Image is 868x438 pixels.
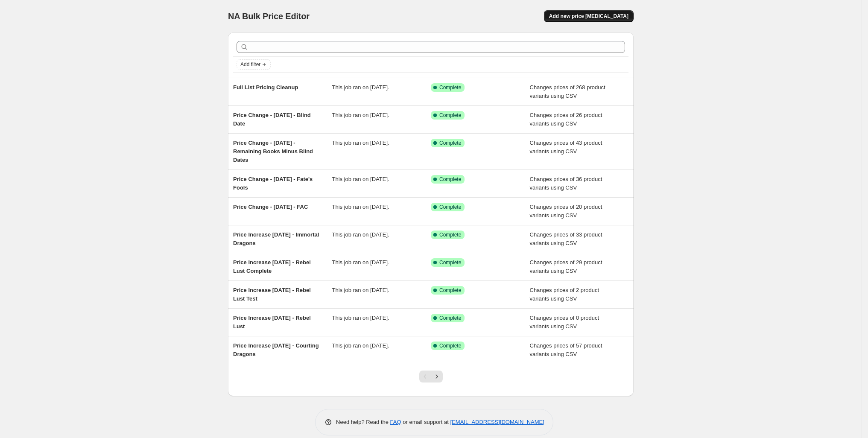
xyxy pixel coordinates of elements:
button: Next [431,371,443,383]
span: Price Increase [DATE] - Rebel Lust [233,315,311,330]
button: Add filter [237,59,271,70]
span: Complete [439,112,461,119]
span: Changes prices of 29 product variants using CSV [530,259,602,274]
span: Complete [439,176,461,183]
span: Price Change - [DATE] - Remaining Books Minus Blind Dates [233,140,313,163]
span: Changes prices of 20 product variants using CSV [530,204,602,219]
span: Changes prices of 57 product variants using CSV [530,342,602,357]
span: Price Increase [DATE] - Immortal Dragons [233,231,319,246]
span: This job ran on [DATE]. [332,176,389,182]
span: NA Bulk Price Editor [228,12,310,21]
span: Complete [439,342,461,349]
span: Price Change - [DATE] - Fate's Fools [233,176,313,191]
span: Price Change - [DATE] - Blind Date [233,112,311,127]
span: Price Increase [DATE] - Courting Dragons [233,342,319,357]
span: Complete [439,231,461,238]
span: This job ran on [DATE]. [332,259,389,266]
span: This job ran on [DATE]. [332,315,389,321]
a: [EMAIL_ADDRESS][DOMAIN_NAME] [450,419,544,425]
span: Complete [439,84,461,91]
span: Complete [439,259,461,266]
button: Add new price [MEDICAL_DATA] [544,10,634,22]
span: Complete [439,204,461,210]
span: Changes prices of 36 product variants using CSV [530,176,602,191]
span: Need help? Read the [336,419,390,425]
span: This job ran on [DATE]. [332,84,389,91]
span: Complete [439,315,461,321]
span: Price Increase [DATE] - Rebel Lust Test [233,287,311,302]
span: Changes prices of 33 product variants using CSV [530,231,602,246]
span: Add new price [MEDICAL_DATA] [549,13,628,20]
span: This job ran on [DATE]. [332,287,389,293]
span: Changes prices of 268 product variants using CSV [530,84,605,99]
span: This job ran on [DATE]. [332,112,389,118]
span: Price Increase [DATE] - Rebel Lust Complete [233,259,311,274]
span: Changes prices of 0 product variants using CSV [530,315,599,330]
span: Changes prices of 26 product variants using CSV [530,112,602,127]
span: Full List Pricing Cleanup [233,84,298,91]
a: FAQ [390,419,401,425]
span: This job ran on [DATE]. [332,231,389,238]
span: Changes prices of 2 product variants using CSV [530,287,599,302]
span: Changes prices of 43 product variants using CSV [530,140,602,155]
nav: Pagination [419,371,443,383]
span: Add filter [240,61,260,68]
span: or email support at [401,419,450,425]
span: Complete [439,287,461,294]
span: This job ran on [DATE]. [332,140,389,146]
span: This job ran on [DATE]. [332,204,389,210]
span: Complete [439,140,461,146]
span: This job ran on [DATE]. [332,342,389,349]
span: Price Change - [DATE] - FAC [233,204,308,210]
